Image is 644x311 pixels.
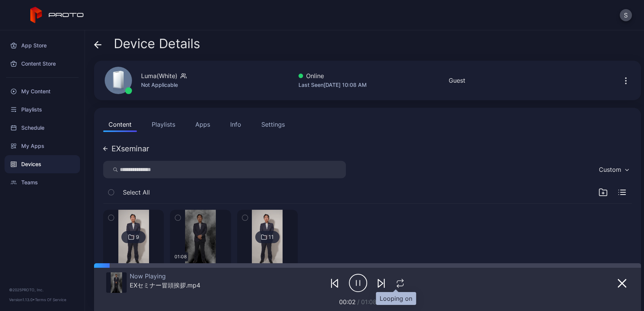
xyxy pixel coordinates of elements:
[230,120,241,129] div: Info
[190,117,215,132] button: Apps
[261,120,285,129] div: Settings
[5,155,80,173] a: Devices
[35,297,66,302] a: Terms Of Service
[9,287,75,293] div: © 2025 PROTO, Inc.
[5,82,80,101] a: My Content
[146,117,181,132] button: Playlists
[5,101,80,119] a: Playlists
[141,71,177,80] div: Luma(White)
[449,76,465,85] div: Guest
[298,80,367,90] div: Last Seen [DATE] 10:08 AM
[123,188,150,197] span: Select All
[5,119,80,137] a: Schedule
[114,36,200,51] span: Device Details
[599,166,621,173] div: Custom
[269,234,274,240] div: 11
[9,297,35,302] span: Version 1.13.0 •
[112,145,149,152] div: EXseminar
[5,137,80,155] a: My Apps
[298,71,367,80] div: Online
[5,173,80,192] a: Teams
[361,298,377,306] span: 01:08
[380,294,412,303] div: Looping on
[256,117,290,132] button: Settings
[357,298,360,306] span: /
[130,281,200,289] div: EXセミナー冒頭挨拶.mp4
[225,117,247,132] button: Info
[130,272,200,280] div: Now Playing
[339,298,356,306] span: 00:02
[620,9,632,21] button: S
[136,234,139,240] div: 9
[141,80,187,90] div: Not Applicable
[595,161,632,178] button: Custom
[5,55,80,73] a: Content Store
[103,117,137,132] button: Content
[5,36,80,55] a: App Store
